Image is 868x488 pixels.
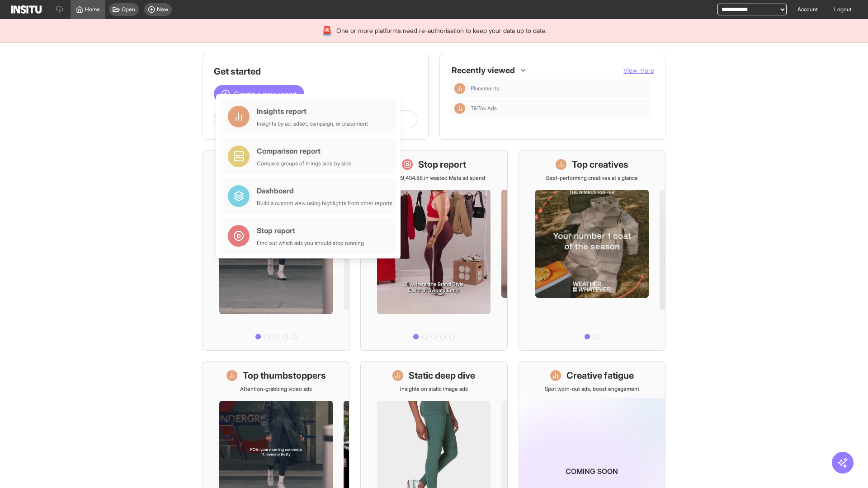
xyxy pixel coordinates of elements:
[214,85,304,103] button: Create a new report
[243,369,326,382] h1: Top thumbstoppers
[257,200,392,207] div: Build a custom view using highlights from other reports
[400,385,468,393] p: Insights on static image ads
[257,120,368,127] div: Insights by ad, adset, campaign, or placement
[454,83,465,94] div: Insights
[418,158,466,171] h1: Stop report
[11,5,42,14] img: Logo
[471,85,647,92] span: Placements
[360,150,507,351] a: Stop reportSave £19,404.88 in wasted Meta ad spend
[519,150,665,351] a: Top creativesBest-performing creatives at a glance
[257,225,364,236] div: Stop report
[409,369,475,382] h1: Static deep dive
[257,185,392,196] div: Dashboard
[257,239,364,247] div: Find out which ads you should stop running
[257,106,368,117] div: Insights report
[85,6,100,13] span: Home
[214,65,417,78] h1: Get started
[454,103,465,114] div: Insights
[203,150,349,351] a: What's live nowSee all active ads instantly
[257,145,352,156] div: Comparison report
[336,26,547,35] span: One or more platforms need re-authorisation to keep your data up to date.
[157,6,168,13] span: New
[234,89,297,99] span: Create a new report
[471,105,647,112] span: TikTok Ads
[122,6,135,13] span: Open
[546,174,638,182] p: Best-performing creatives at a glance
[240,385,312,393] p: Attention-grabbing video ads
[572,158,628,171] h1: Top creatives
[623,66,654,75] button: View more
[471,85,499,92] span: Placements
[471,105,497,112] span: TikTok Ads
[383,174,485,182] p: Save £19,404.88 in wasted Meta ad spend
[623,66,654,74] span: View more
[257,160,352,167] div: Compare groups of things side by side
[321,24,333,37] div: 🚨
